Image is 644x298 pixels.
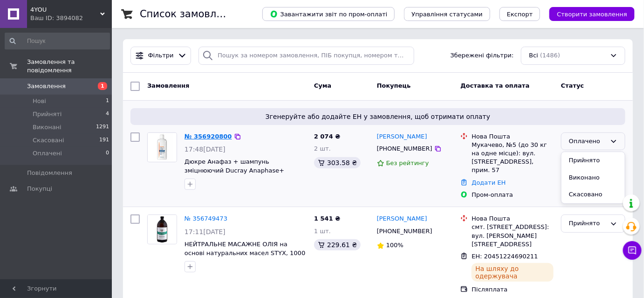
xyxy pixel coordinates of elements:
span: Покупець [377,82,411,89]
input: Пошук [5,33,110,49]
span: 17:48[DATE] [185,146,226,153]
input: Пошук за номером замовлення, ПІБ покупця, номером телефону, Email, номером накладної [199,47,414,65]
span: Збережені фільтри: [451,51,514,60]
span: Статус [561,82,584,89]
span: Покупці [27,185,52,193]
img: Фото товару [148,133,177,162]
li: Виконано [562,169,625,187]
div: Нова Пошта [472,215,554,223]
a: Фото товару [147,132,177,162]
span: Скасовані [33,136,64,145]
span: 4YOU [30,6,100,14]
a: [PERSON_NAME] [377,215,427,223]
div: Прийнято [569,219,606,229]
span: Згенеруйте або додайте ЕН у замовлення, щоб отримати оплату [134,112,622,121]
div: Післяплата [472,285,554,294]
span: Завантажити звіт по пром-оплаті [270,10,387,18]
a: [PERSON_NAME] [377,132,427,141]
span: 1291 [96,123,109,132]
a: Додати ЕН [472,179,506,186]
a: Фото товару [147,215,177,244]
span: Оплачені [33,149,62,158]
span: Фільтри [148,51,174,60]
span: Замовлення [27,82,66,90]
button: Завантажити звіт по пром-оплаті [262,7,395,21]
span: (1486) [540,52,560,59]
span: Замовлення та повідомлення [27,58,112,75]
div: Оплачено [569,137,606,146]
span: Прийняті [33,110,62,118]
a: Створити замовлення [540,10,635,17]
span: Всі [529,51,538,60]
div: Пром-оплата [472,191,554,199]
span: Cума [314,82,331,89]
div: 303.58 ₴ [314,157,361,168]
span: 1 [106,97,109,105]
span: Замовлення [147,82,189,89]
span: Виконані [33,123,62,132]
a: № 356749473 [185,215,227,222]
div: [PHONE_NUMBER] [375,143,434,155]
a: № 356920800 [185,133,232,140]
span: Створити замовлення [557,11,627,18]
div: Нова Пошта [472,132,554,141]
span: Повідомлення [27,169,72,177]
span: Управління статусами [411,11,483,18]
a: Дюкре Анафаз + шампунь зміцнюючий Ducray Anaphase+ Shampooing complement antichute 400 мл [185,158,307,191]
h1: Список замовлень [140,8,234,20]
a: НЕЙТРАЛЬНЕ МАСАЖНЕ ОЛІЯ на основі натуральних масел STYX, 1000 мл [185,241,305,265]
span: 100% [386,242,404,249]
span: 0 [106,149,109,158]
li: Скасовано [562,186,625,203]
button: Управління статусами [404,7,490,21]
span: 191 [99,136,109,145]
span: 1 541 ₴ [314,215,340,222]
span: 2 шт. [314,145,331,152]
img: Фото товару [148,215,177,244]
button: Чат з покупцем [623,241,642,260]
span: Без рейтингу [386,159,429,166]
div: [PHONE_NUMBER] [375,225,434,237]
button: Створити замовлення [549,7,635,21]
div: 229.61 ₴ [314,239,361,250]
span: Нові [33,97,46,105]
span: Доставка та оплата [460,82,529,89]
span: ЕН: 20451224690211 [472,253,538,260]
div: Мукачево, №5 (до 30 кг на одне місце): вул. [STREET_ADDRESS], прим. 57 [472,141,554,175]
li: Прийнято [562,152,625,169]
span: 4 [106,110,109,118]
span: 2 074 ₴ [314,133,340,140]
div: На шляху до одержувача [472,263,554,282]
span: 1 [98,82,107,90]
div: Ваш ID: 3894082 [30,14,112,22]
span: 1 шт. [314,228,331,235]
div: смт. [STREET_ADDRESS]: вул. [PERSON_NAME][STREET_ADDRESS] [472,223,554,249]
span: Експорт [507,11,533,18]
button: Експорт [500,7,541,21]
span: 17:11[DATE] [185,228,226,236]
